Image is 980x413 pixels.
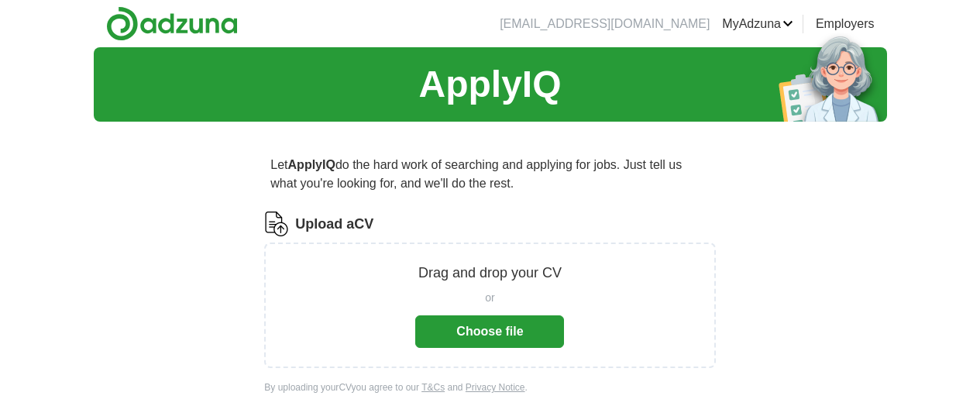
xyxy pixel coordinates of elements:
[295,214,373,235] label: Upload a CV
[415,315,564,348] button: Choose file
[288,158,335,171] strong: ApplyIQ
[722,15,793,33] a: MyAdzuna
[264,212,289,236] img: CV Icon
[421,382,445,393] a: T&Cs
[500,15,710,33] li: [EMAIL_ADDRESS][DOMAIN_NAME]
[264,380,715,394] div: By uploading your CV you agree to our and .
[106,6,238,41] img: Adzuna logo
[418,57,561,112] h1: ApplyIQ
[466,382,525,393] a: Privacy Notice
[418,263,562,284] p: Drag and drop your CV
[264,150,715,199] p: Let do the hard work of searching and applying for jobs. Just tell us what you're looking for, an...
[816,15,875,33] a: Employers
[485,290,494,306] span: or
